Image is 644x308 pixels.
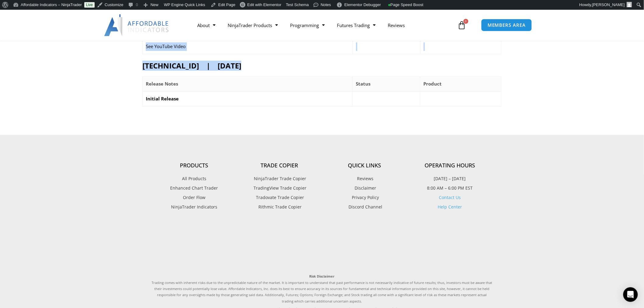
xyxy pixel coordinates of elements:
[146,96,179,102] strong: Initial Release
[237,184,322,192] a: TradingView Trade Copier
[350,194,379,201] span: Privacy Policy
[310,274,335,278] strong: Risk Disclaimer
[253,175,306,183] span: NinjaTrader Trade Copier
[347,203,382,211] span: Discord Channel
[255,194,304,201] span: Tradovate Trade Copier
[222,18,284,32] a: NinjaTrader Products
[592,2,625,7] span: [PERSON_NAME]
[331,18,382,32] a: Futures Trading
[488,23,526,27] span: MEMBERS AREA
[152,225,492,267] iframe: Customer reviews powered by Trustpilot
[152,184,237,192] a: Enhanced Chart Trader
[237,162,322,169] h4: Trade Copier
[237,175,322,183] a: NinjaTrader Trade Copier
[146,81,178,87] strong: Release Notes
[152,194,237,201] a: Order Flow
[152,175,237,183] a: All Products
[438,204,462,210] a: Help Center
[152,203,237,211] a: NinjaTrader Indicators
[284,18,331,32] a: Programming
[382,18,411,32] a: Reviews
[142,61,502,70] h2: [TECHNICAL_ID] | [DATE]
[146,43,186,49] a: See YouTube Video
[464,19,468,24] span: 0
[407,162,492,169] h4: Operating Hours
[623,287,638,302] div: Open Intercom Messenger
[356,175,374,183] span: Reviews
[252,184,307,192] span: TradingView Trade Copier
[237,194,322,201] a: Tradovate Trade Copier
[152,162,237,169] h4: Products
[182,175,206,183] span: All Products
[481,19,532,31] a: MEMBERS AREA
[84,2,95,8] a: Live
[257,203,302,211] span: Rithmic Trade Copier
[407,184,492,192] p: 8:00 AM – 6:00 PM EST
[237,203,322,211] a: Rithmic Trade Copier
[423,81,442,87] strong: Product
[322,194,407,201] a: Privacy Policy
[104,14,170,36] img: LogoAI | Affordable Indicators – NinjaTrader
[322,203,407,211] a: Discord Channel
[449,16,475,34] a: 0
[356,81,370,87] strong: Status
[353,184,376,192] span: Disclaimer
[439,194,461,200] a: Contact Us
[171,203,217,211] span: NinjaTrader Indicators
[183,194,205,201] span: Order Flow
[170,184,218,192] span: Enhanced Chart Trader
[191,18,456,32] nav: Menu
[191,18,222,32] a: About
[322,175,407,183] a: Reviews
[247,2,282,7] span: Edit with Elementor
[407,175,492,183] p: [DATE] – [DATE]
[322,184,407,192] a: Disclaimer
[322,162,407,169] h4: Quick Links
[152,273,492,304] p: Trading comes with inherent risks due to the unpredictable nature of the market. It is important ...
